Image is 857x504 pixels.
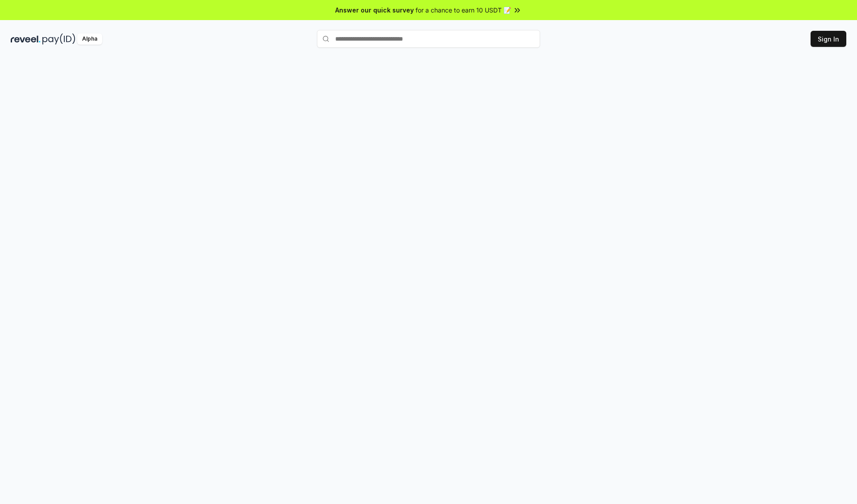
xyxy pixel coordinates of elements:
img: pay_id [42,33,75,45]
span: Answer our quick survey [335,5,414,15]
img: reveel_dark [11,33,41,45]
div: Alpha [77,33,102,45]
button: Sign In [811,31,846,47]
span: for a chance to earn 10 USDT 📝 [416,5,511,15]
